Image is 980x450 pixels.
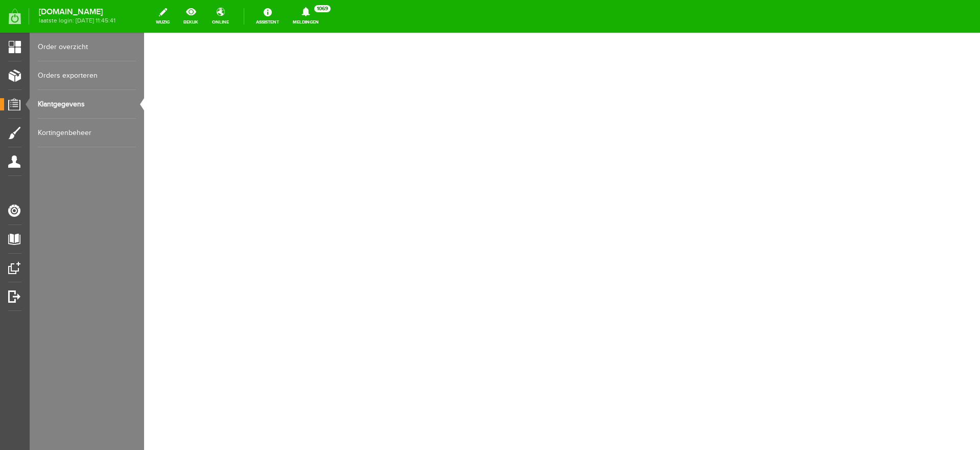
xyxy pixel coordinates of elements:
[150,5,176,28] a: wijzig
[39,18,115,24] span: laatste login: [DATE] 11:45:41
[314,5,331,12] span: 1069
[38,119,136,147] a: Kortingenbeheer
[39,9,115,15] strong: [DOMAIN_NAME]
[250,5,285,28] a: Assistent
[38,61,136,90] a: Orders exporteren
[38,90,136,119] a: Klantgegevens
[177,5,204,28] a: bekijk
[206,5,235,28] a: online
[38,33,136,61] a: Order overzicht
[287,5,325,28] a: Meldingen1069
